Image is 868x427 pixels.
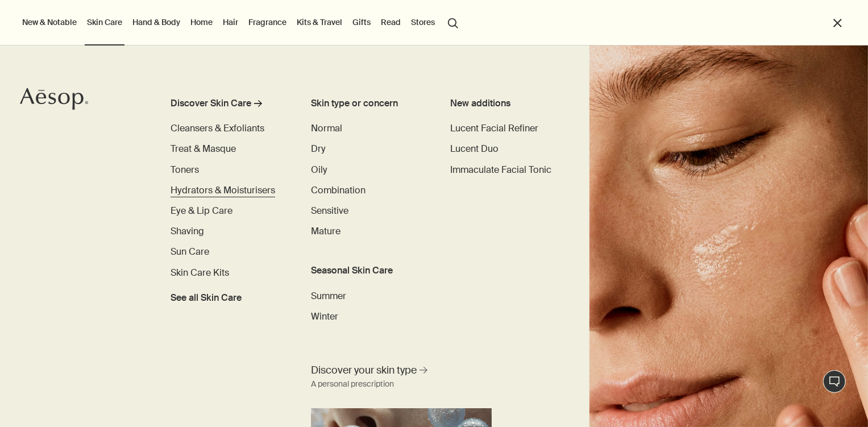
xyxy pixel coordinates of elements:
span: Sensitive [311,205,348,217]
span: Eye & Lip Care [171,205,232,217]
a: Mature [311,225,340,238]
span: Shaving [171,225,204,237]
span: Lucent Facial Refiner [450,122,538,134]
span: Summer [311,290,346,302]
span: Lucent Duo [450,143,499,155]
a: Combination [311,184,366,197]
button: Close the Menu [831,16,844,30]
a: Shaving [171,225,204,238]
a: Skin Care [85,15,124,30]
span: Winter [311,310,338,322]
div: Discover Skin Care [171,97,251,110]
span: Treat & Masque [171,143,236,155]
span: Immaculate Facial Tonic [450,164,551,176]
a: Winter [311,310,338,324]
span: Discover your skin type [311,363,417,378]
h3: Skin type or concern [311,97,424,110]
span: Toners [171,164,199,176]
a: Kits & Travel [294,15,344,30]
a: Cleansers & Exfoliants [171,122,264,135]
div: New additions [450,97,563,110]
a: Normal [311,122,342,135]
span: Cleansers & Exfoliants [171,122,264,134]
span: See all Skin Care [171,291,242,305]
span: Hydrators & Moisturisers [171,184,275,196]
a: Hydrators & Moisturisers [171,184,275,197]
a: Hair [221,15,240,30]
a: Lucent Duo [450,142,499,156]
a: Lucent Facial Refiner [450,122,538,135]
a: Sensitive [311,204,348,218]
svg: Aesop [20,88,88,110]
h3: Seasonal Skin Care [311,264,424,277]
img: Woman holding her face with her hands [589,45,868,427]
a: Home [188,15,215,30]
a: See all Skin Care [171,287,242,305]
a: Sun Care [171,245,209,259]
span: Dry [311,143,326,155]
a: Gifts [350,15,373,30]
button: New & Notable [20,15,79,30]
span: Combination [311,184,366,196]
a: Oily [311,163,327,177]
a: Treat & Masque [171,142,236,156]
span: Oily [311,164,327,176]
span: Mature [311,225,340,237]
a: Aesop [20,88,88,113]
a: Dry [311,142,326,156]
a: Hand & Body [130,15,182,30]
div: A personal prescription [311,378,394,391]
a: Toners [171,163,199,177]
button: Open search [443,11,463,33]
a: Discover Skin Care [171,97,285,115]
a: Summer [311,289,346,303]
a: Read [379,15,403,30]
span: Skin Care Kits [171,267,229,279]
span: Normal [311,122,342,134]
a: Immaculate Facial Tonic [450,163,551,177]
a: Skin Care Kits [171,266,229,280]
button: Live Assistance [823,370,846,393]
a: Fragrance [246,15,289,30]
span: Sun Care [171,246,209,258]
button: Stores [409,15,437,30]
a: Eye & Lip Care [171,204,232,218]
